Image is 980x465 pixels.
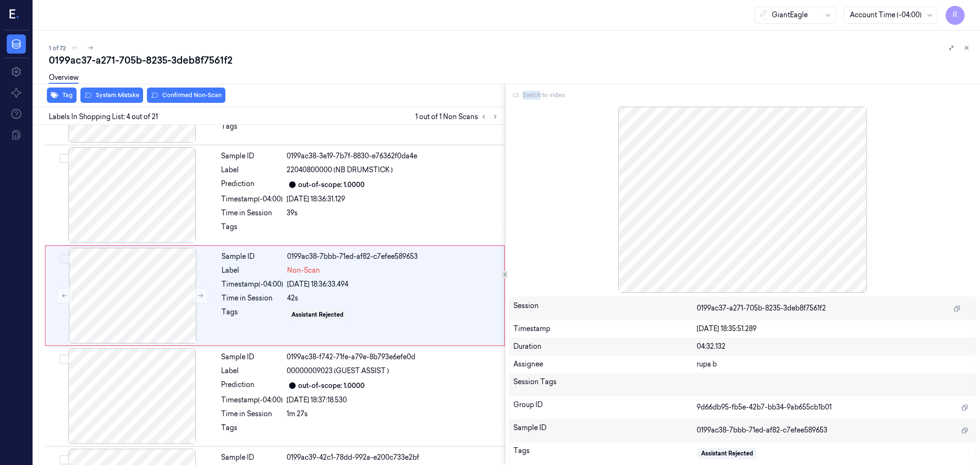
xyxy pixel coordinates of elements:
[287,252,499,262] div: 0199ac38-7bbb-71ed-af82-c7efee589653
[221,352,283,362] div: Sample ID
[49,54,972,67] div: 0199ac37-a271-705b-8235-3deb8f7561f2
[287,165,393,175] span: 22040800000 (NB DRUMSTICK )
[49,44,66,52] span: 1 of 72
[221,366,283,376] div: Label
[298,180,365,190] div: out-of-scope: 1.0000
[513,359,697,369] div: Assignee
[222,279,283,289] div: Timestamp (-04:00)
[697,425,827,435] span: 0199ac38-7bbb-71ed-af82-c7efee589653
[697,402,832,412] span: 9d66db95-fb5e-42b7-bb34-9ab655cb1b01
[287,194,499,204] div: [DATE] 18:36:31.129
[221,122,283,137] div: Tags
[697,342,972,352] div: 04:32.132
[287,352,499,362] div: 0199ac38-f742-71fe-a79e-8b793e6efe0d
[221,409,283,419] div: Time in Session
[513,446,697,461] div: Tags
[287,395,499,405] div: [DATE] 18:37:18.530
[222,266,283,276] div: Label
[946,6,965,25] button: R
[287,279,499,289] div: [DATE] 18:36:33.494
[222,252,283,262] div: Sample ID
[147,88,225,103] button: Confirmed Non-Scan
[60,254,69,264] button: Select row
[513,377,697,392] div: Session Tags
[287,151,499,161] div: 0199ac38-3e19-7b7f-8830-e76362f0da4e
[47,88,77,103] button: Tag
[59,154,69,163] button: Select row
[697,324,972,334] div: [DATE] 18:35:51.289
[80,88,143,103] button: System Mistake
[513,301,697,316] div: Session
[49,112,158,122] span: Labels In Shopping List: 4 out of 21
[221,194,283,204] div: Timestamp (-04:00)
[291,310,344,319] div: Assistant Rejected
[513,400,697,415] div: Group ID
[222,293,283,303] div: Time in Session
[287,366,389,376] span: 00000009023 (GUEST ASSIST )
[221,453,283,463] div: Sample ID
[221,208,283,218] div: Time in Session
[415,111,501,122] span: 1 out of 1 Non Scans
[701,449,753,458] div: Assistant Rejected
[513,324,697,334] div: Timestamp
[49,73,78,84] a: Overview
[221,395,283,405] div: Timestamp (-04:00)
[513,423,697,438] div: Sample ID
[287,409,499,419] div: 1m 27s
[221,423,283,438] div: Tags
[287,453,499,463] div: 0199ac39-42c1-78dd-992a-e200c733e2bf
[287,293,499,303] div: 42s
[59,354,69,364] button: Select row
[221,165,283,175] div: Label
[697,359,972,369] div: rupa b
[513,342,697,352] div: Duration
[222,307,283,322] div: Tags
[221,222,283,237] div: Tags
[221,380,283,391] div: Prediction
[298,381,365,391] div: out-of-scope: 1.0000
[221,179,283,190] div: Prediction
[287,208,499,218] div: 39s
[287,266,320,276] span: Non-Scan
[697,303,826,313] span: 0199ac37-a271-705b-8235-3deb8f7561f2
[221,151,283,161] div: Sample ID
[59,455,69,465] button: Select row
